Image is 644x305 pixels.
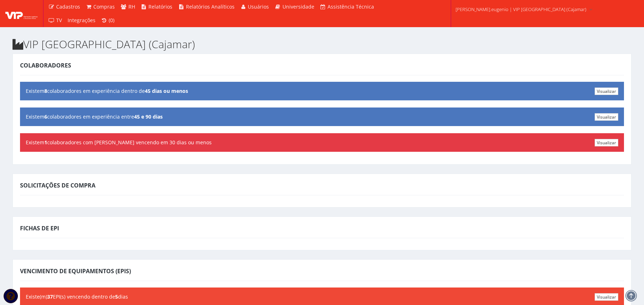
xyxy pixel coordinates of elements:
span: Universidade [282,3,314,10]
span: Solicitações de Compra [20,181,95,189]
img: logo [5,8,38,19]
b: 37 [47,293,53,300]
span: (0) [109,17,114,24]
span: Fichas de EPI [20,224,59,232]
span: TV [56,17,62,24]
h2: VIP [GEOGRAPHIC_DATA] (Cajamar) [13,38,631,50]
a: (0) [98,14,118,27]
span: Compras [93,3,115,10]
b: 6 [44,113,47,120]
b: 45 e 90 dias [134,113,163,120]
a: Integrações [65,14,98,27]
a: Visualizar [595,113,618,121]
span: RH [128,3,135,10]
b: 8 [44,87,47,94]
span: Colaboradores [20,61,71,69]
span: [PERSON_NAME].eugenio | VIP [GEOGRAPHIC_DATA] (Cajamar) [456,6,586,13]
a: Visualizar [595,293,618,301]
b: 45 dias ou menos [145,87,188,94]
div: Existem colaboradores em experiência entre [20,107,624,126]
span: Assistência Técnica [328,3,374,10]
a: Visualizar [595,87,618,95]
span: Vencimento de Equipamentos (EPIs) [20,267,131,275]
b: 1 [44,139,47,146]
div: Existem colaboradores com [PERSON_NAME] vencendo em 30 dias ou menos [20,133,624,152]
a: TV [45,14,65,27]
b: 5 [115,293,118,300]
span: Relatórios Analíticos [186,3,235,10]
a: Visualizar [595,139,618,146]
span: Cadastros [56,3,80,10]
div: Existem colaboradores em experiência dentro de [20,82,624,100]
span: Integrações [68,17,95,24]
span: Relatórios [148,3,172,10]
span: Usuários [248,3,269,10]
